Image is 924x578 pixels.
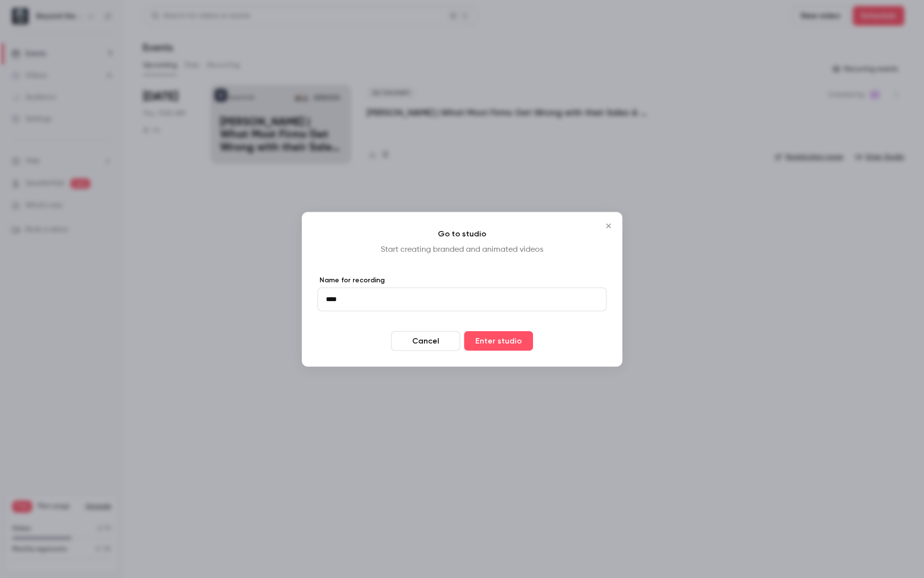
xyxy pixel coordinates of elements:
[318,228,606,239] h4: Go to studio
[464,331,533,350] button: Enter studio
[599,216,618,235] button: Close
[318,243,606,255] p: Start creating branded and animated videos
[318,275,606,285] label: Name for recording
[391,331,460,350] button: Cancel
